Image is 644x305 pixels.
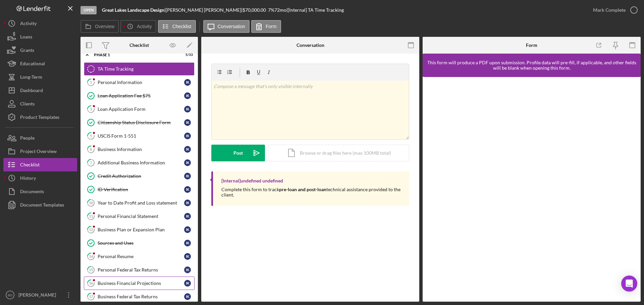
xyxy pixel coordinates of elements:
div: I K [184,173,191,179]
div: [Internal] undefined undefined [221,178,283,183]
a: 6Business InformationIK [84,143,195,156]
div: I K [184,119,191,126]
button: Post [211,145,265,161]
div: Personal Resume [98,254,184,259]
div: 5 / 33 [181,53,193,57]
div: Loan Application Form [98,106,184,112]
button: Overview [80,20,119,33]
div: Open Intercom Messenger [621,276,637,292]
div: [PERSON_NAME] [PERSON_NAME] | [166,7,243,13]
div: Complete this form to track technical assistance provided to the client. [221,187,402,198]
a: Loan Application Fee $75IK [84,89,195,102]
label: Conversation [218,24,246,29]
label: Form [266,24,277,29]
text: BD [8,293,12,297]
div: Business Plan or Expansion Plan [98,227,184,232]
div: I K [184,200,191,206]
div: I K [184,106,191,112]
button: Checklist [158,20,196,33]
div: I K [184,293,191,300]
tspan: 12 [89,227,93,232]
a: 10Year to Date Profit and Loss statementIK [84,196,195,210]
div: This form will produce a PDF upon submission. Profile data will pre-fill, if applicable, and othe... [426,60,637,71]
div: I K [184,240,191,246]
div: [PERSON_NAME] [17,288,60,303]
div: Citizenship Status Disclosure Form [98,120,184,125]
div: Mark Complete [593,3,626,17]
div: I K [184,92,191,99]
div: $70,000.00 [243,7,268,13]
a: Citizenship Status Disclosure FormIK [84,116,195,129]
tspan: 3 [90,107,92,111]
a: 7Additional Business InformationIK [84,156,195,169]
a: 14Personal ResumeIK [84,250,195,263]
div: Credit Authorization [98,173,184,179]
tspan: 11 [89,214,93,218]
tspan: 6 [90,147,92,151]
a: 17Business Federal Tax ReturnsIK [84,290,195,303]
div: I K [184,79,191,86]
a: 12Business Plan or Expansion PlanIK [84,223,195,236]
label: Overview [95,24,114,29]
b: Great Lakes Landscape Design [102,7,164,13]
tspan: 7 [90,160,92,165]
div: Checklist [129,43,149,48]
div: 7 % [268,7,274,13]
tspan: 14 [89,254,93,258]
button: Document Templates [3,198,77,212]
div: Business Federal Tax Returns [98,294,184,299]
div: Additional Business Information [98,160,184,165]
a: Sources and UsesIK [84,236,195,250]
div: Personal Federal Tax Returns [98,267,184,273]
label: Checklist [172,24,192,29]
div: USCIS Form 1-551 [98,133,184,139]
div: I K [184,226,191,233]
strong: pre-loan and post-loan [279,186,326,192]
a: TA Time Tracking [84,62,195,76]
div: Personal Information [98,80,184,85]
div: Sources and Uses [98,240,184,246]
button: Form [251,20,281,33]
div: I K [184,280,191,287]
div: 72 mo [274,7,286,13]
button: Conversation [203,20,250,33]
button: BD[PERSON_NAME] [3,288,77,302]
button: Activity [120,20,156,33]
div: Year to Date Profit and Loss statement [98,200,184,206]
div: Form [526,43,537,48]
div: Document Templates [20,198,64,213]
div: I K [184,133,191,139]
div: Conversation [297,43,324,48]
